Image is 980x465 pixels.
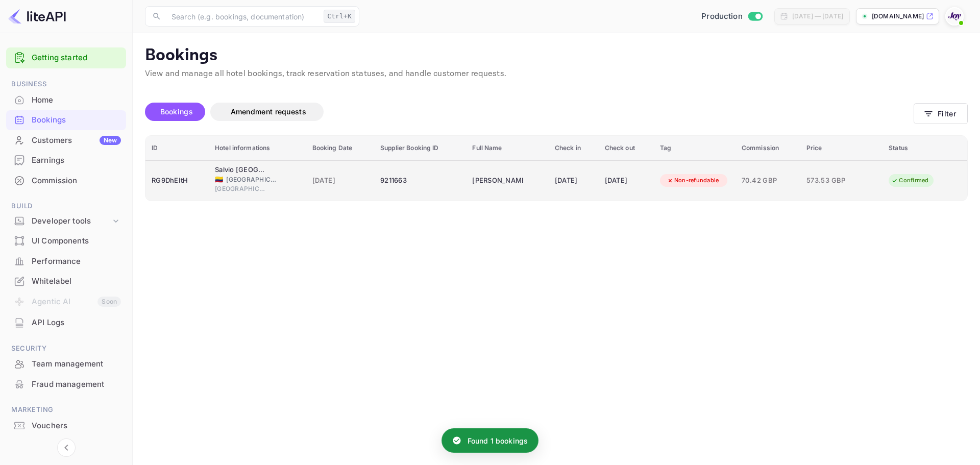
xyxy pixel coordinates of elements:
[32,235,121,247] div: UI Components
[6,313,126,333] div: API Logs
[883,136,967,161] th: Status
[6,231,126,250] a: UI Components
[32,52,121,64] a: Getting started
[165,6,320,27] input: Search (e.g. bookings, documentation)
[6,90,126,109] a: Home
[885,174,935,187] div: Confirmed
[324,10,355,23] div: Ctrl+K
[145,45,968,66] p: Bookings
[312,175,369,186] span: [DATE]
[152,173,203,189] div: RG9DhEItH
[6,375,126,395] div: Fraud management
[946,8,963,25] img: With Joy
[6,47,126,68] div: Getting started
[6,416,126,436] div: Vouchers
[6,90,126,110] div: Home
[914,103,968,124] button: Filter
[6,252,126,272] div: Performance
[100,136,121,145] div: New
[57,438,76,457] button: Collapse navigation
[6,131,126,150] a: CustomersNew
[6,212,126,230] div: Developer tools
[6,231,126,251] div: UI Components
[32,135,121,146] div: Customers
[6,171,126,191] div: Commission
[32,379,121,390] div: Fraud management
[742,175,794,186] span: 70.42 GBP
[6,375,126,394] a: Fraud management
[215,176,223,183] span: Colombia
[736,136,800,161] th: Commission
[6,416,126,435] a: Vouchers
[6,343,126,354] span: Security
[8,8,66,25] img: LiteAPI logo
[466,136,548,161] th: Full Name
[32,94,121,106] div: Home
[6,151,126,169] a: Earnings
[872,12,924,21] p: [DOMAIN_NAME]
[472,173,523,189] div: Jade Rivard
[6,354,126,373] a: Team management
[555,173,593,189] div: [DATE]
[32,215,111,227] div: Developer tools
[6,79,126,90] span: Business
[32,114,121,126] div: Bookings
[226,175,277,184] span: [GEOGRAPHIC_DATA]
[800,136,883,161] th: Price
[6,272,126,290] a: Whitelabel
[32,317,121,329] div: API Logs
[6,354,126,374] div: Team management
[32,276,121,287] div: Whitelabel
[6,252,126,271] a: Performance
[6,151,126,170] div: Earnings
[32,420,121,432] div: Vouchers
[6,110,126,130] div: Bookings
[145,103,914,121] div: account-settings tabs
[6,272,126,291] div: Whitelabel
[145,68,968,80] p: View and manage all hotel bookings, track reservation statuses, and handle customer requests.
[701,11,743,22] span: Production
[145,136,967,201] table: booking table
[32,358,121,370] div: Team management
[6,201,126,212] span: Build
[6,110,126,129] a: Bookings
[654,136,736,161] th: Tag
[468,435,528,446] p: Found 1 bookings
[209,136,306,161] th: Hotel informations
[6,404,126,415] span: Marketing
[374,136,466,161] th: Supplier Booking ID
[6,313,126,332] a: API Logs
[306,136,375,161] th: Booking Date
[806,175,857,186] span: 573.53 GBP
[231,107,306,116] span: Amendment requests
[32,155,121,166] div: Earnings
[6,171,126,190] a: Commission
[145,136,209,161] th: ID
[32,175,121,187] div: Commission
[380,173,460,189] div: 9211663
[6,131,126,151] div: CustomersNew
[215,184,266,193] span: [GEOGRAPHIC_DATA]
[660,174,726,187] div: Non-refundable
[215,165,266,175] div: Salvio Parque 93 Bogota, Curio Collection by Hilton
[599,136,654,161] th: Check out
[32,256,121,267] div: Performance
[160,107,193,116] span: Bookings
[697,11,766,22] div: Switch to Sandbox mode
[605,173,648,189] div: [DATE]
[792,12,843,21] div: [DATE] — [DATE]
[549,136,599,161] th: Check in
